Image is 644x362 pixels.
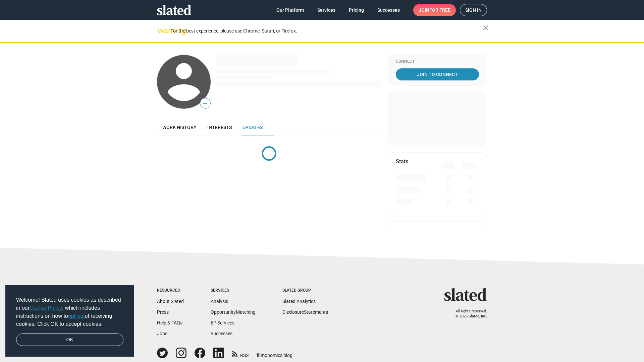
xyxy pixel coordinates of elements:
a: Sign in [460,4,487,16]
mat-icon: close [482,24,490,32]
div: Services [211,288,256,293]
div: For the best experience, please use Chrome, Safari, or Firefox. [170,26,483,36]
a: Services [312,4,341,16]
span: Interests [207,125,232,130]
a: Jobs [157,331,167,336]
p: All rights reserved. © 2025 Slated, Inc. [448,309,487,319]
span: Join [419,4,450,16]
a: Analysis [211,299,228,304]
span: — [200,99,210,108]
a: Slated Analytics [282,299,316,304]
div: Connect [396,59,479,64]
span: Updates [243,125,263,130]
a: Press [157,309,169,315]
a: Our Platform [271,4,309,16]
div: cookieconsent [5,285,134,357]
mat-icon: warning [158,26,166,35]
a: dismiss cookie message [16,334,123,346]
a: Cookie Policy [30,305,62,311]
a: Interests [202,119,237,135]
a: Successes [211,331,232,336]
span: Work history [162,125,197,130]
a: EP Services [211,320,234,325]
span: Pricing [349,4,364,16]
a: Help & FAQs [157,320,182,325]
a: About Slated [157,299,184,304]
div: Resources [157,288,184,293]
div: Slated Group [282,288,328,293]
a: DisclosureStatements [282,309,328,315]
span: Our Platform [276,4,304,16]
a: Join To Connect [396,68,479,80]
span: Successes [377,4,400,16]
span: Services [317,4,335,16]
span: Welcome! Slated uses cookies as described in our , which includes instructions on how to of recei... [16,296,123,328]
a: Joinfor free [413,4,456,16]
a: OpportunityMatching [211,309,256,315]
a: filmonomics blog [257,347,292,359]
span: Join To Connect [397,68,478,80]
span: Sign in [465,4,482,16]
a: Work history [157,119,202,135]
mat-card-title: Stats [396,158,408,165]
a: Successes [372,4,405,16]
a: Updates [237,119,268,135]
a: opt-out [68,313,85,319]
span: film [257,353,265,358]
a: Pricing [343,4,369,16]
span: for free [429,4,450,16]
a: RSS [232,348,249,359]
